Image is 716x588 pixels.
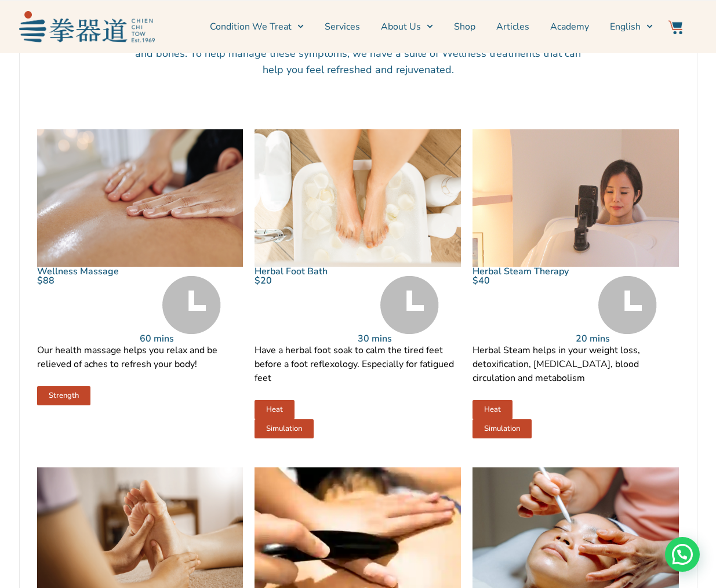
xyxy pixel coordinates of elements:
a: Academy [550,12,589,41]
a: Wellness Massage [37,265,119,278]
a: Simulation [473,419,532,438]
p: $40 [473,276,576,285]
a: Heat [473,400,513,419]
a: Articles [496,12,529,41]
img: Time Grey [598,276,657,334]
p: 20 mins [576,334,679,343]
span: Heat [484,406,501,413]
a: Strength [37,386,90,405]
img: Time Grey [380,276,439,334]
p: $88 [37,276,140,285]
a: Switch to English [610,12,653,41]
a: Condition We Treat [210,12,304,41]
p: 60 mins [140,334,243,343]
span: Simulation [484,425,520,433]
div: Need help? WhatsApp contact [665,537,700,572]
span: Simulation [266,425,302,433]
a: Shop [454,12,475,41]
nav: Menu [161,12,653,41]
a: Simulation [255,419,314,438]
span: English [610,20,641,34]
a: Herbal Steam Therapy [473,265,569,278]
a: Herbal Foot Bath [255,265,328,278]
img: Time Grey [162,276,221,334]
p: Have a herbal foot soak to calm the tired feet before a foot reflexology. Especially for fatigued... [255,343,461,385]
p: 30 mins [358,334,461,343]
img: Website Icon-03 [668,20,682,34]
p: Our health massage helps you relax and be relieved of aches to refresh your body! [37,343,243,371]
a: About Us [381,12,433,41]
p: Herbal Steam helps in your weight loss, detoxification, [MEDICAL_DATA], blood circulation and met... [473,343,679,385]
span: Strength [49,392,79,400]
a: Heat [255,400,295,419]
a: Services [325,12,360,41]
p: $20 [255,276,358,285]
span: Heat [266,406,283,413]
